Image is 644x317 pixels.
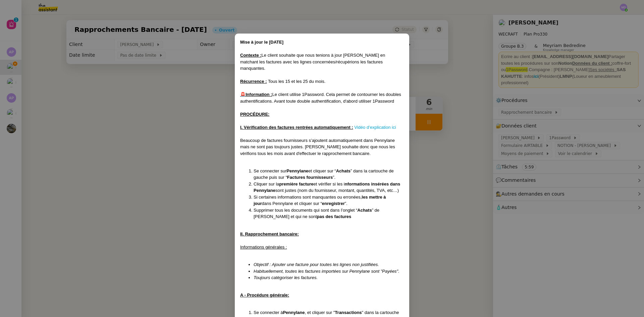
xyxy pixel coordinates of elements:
u: Informations générales : [240,245,287,250]
u: PROCÉDURE: [240,112,269,117]
em: Objectif : Ajouter une facture pour toutes les lignes non justifiées. [254,262,379,267]
u: : [288,293,289,298]
div: Le client utilise 1Password. Cela permet de contourner les doubles authentifications. Avant toute... [240,91,404,104]
span: ”. [333,175,335,180]
span: Si certaines informations sont manquantes ou erronées, [254,195,362,200]
a: Vidéo d’explication ici [354,125,396,130]
strong: Factures fournisseurs [287,175,333,180]
u: Contexte : [240,53,262,58]
strong: première facture [279,181,314,187]
strong: Achats [357,208,372,213]
em: Toujours catégoriser les factures. [254,275,318,280]
span: Beaucoup de factures fournisseurs s’ajoutent automatiquement dans Pennylane mais ne sont pas touj... [240,138,395,156]
u: : [298,231,299,236]
strong: Pennylane [286,168,308,173]
span: Le client souhaite que nous tenions à jour [PERSON_NAME] en matchant les factures avec les lignes... [240,53,385,71]
span: Tous les 15 et les 25 du mois. [268,79,325,84]
u: Récurrence : [240,79,267,84]
span: sont justes (nom du fournisseur, montant, quantités, TVA, etc…) [275,188,399,193]
span: Se connecter sur [254,168,286,173]
span: Se connecter à [254,310,283,315]
span: Cliquer sur la [254,181,279,187]
strong: Mise à jour le [DATE] [240,40,283,45]
u: I. Vérification des factures rentrées automatiquement : [240,125,353,130]
u: II. Rapprochement bancaire [240,231,298,236]
span: et vérifier si les i [313,181,344,187]
span: dans Pennylane et cliquer sur “ [262,201,322,206]
strong: Transactions [335,310,362,315]
span: et cliquer sur “ [308,168,336,173]
u: A - Procédure générale [240,293,288,298]
em: Habituellement, toutes les factures importées sur Pennylane sont "Payées". [254,269,399,274]
u: 🚨Information : [240,92,272,97]
span: , et cliquer sur " [305,310,335,315]
strong: Pennylane [283,310,305,315]
strong: pas des factures [317,214,352,219]
strong: Achats [336,168,351,173]
span: ”. [345,201,347,206]
strong: enregistrer [322,201,345,206]
strong: les mettre à jour [254,195,386,206]
span: Supprimer tous les documents qui sont dans l’onglet “ [254,208,357,213]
